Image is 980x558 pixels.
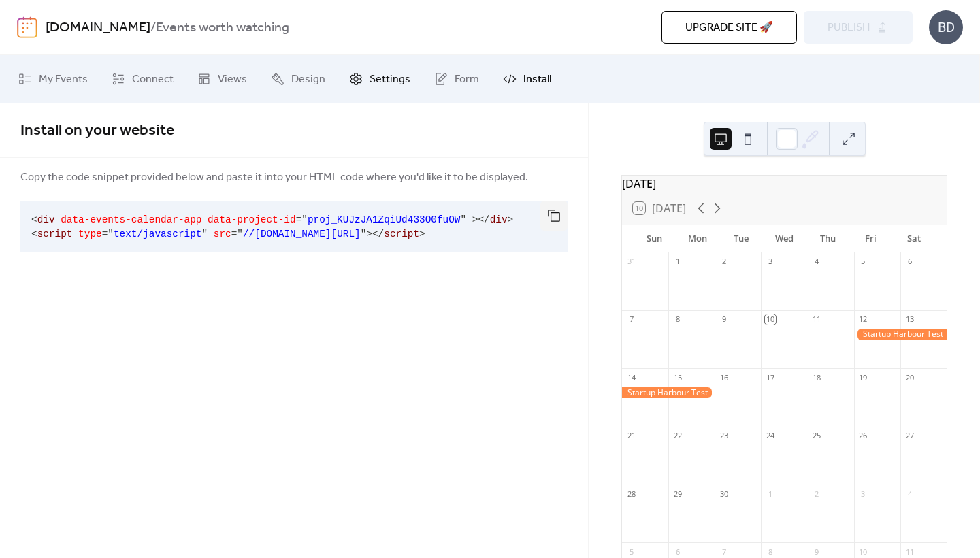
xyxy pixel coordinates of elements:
span: " [301,214,308,225]
div: 29 [672,489,683,499]
span: < [31,229,37,240]
div: 16 [719,372,729,382]
div: 19 [858,372,868,382]
div: Thu [806,225,849,252]
span: Install on your website [20,116,174,146]
span: > [366,229,372,240]
div: 5 [858,257,868,267]
span: data-project-id [208,214,296,225]
span: div [37,214,55,225]
a: [DOMAIN_NAME] [46,15,150,41]
div: 15 [672,372,683,382]
div: 30 [719,489,729,499]
div: 11 [904,546,915,557]
span: My Events [39,71,88,88]
div: 9 [812,546,822,557]
div: 6 [904,257,915,267]
span: data-events-calendar-app [61,214,201,225]
div: 24 [765,431,775,441]
a: Form [424,61,489,97]
span: //[DOMAIN_NAME][URL] [243,229,361,240]
span: script [384,229,419,240]
b: Events worth watching [156,15,289,41]
div: 20 [904,372,915,382]
a: Install [493,61,561,97]
span: Form [455,71,479,88]
div: 5 [626,546,636,557]
div: 12 [858,314,868,325]
div: 14 [626,372,636,382]
span: Install [523,71,551,88]
span: Upgrade site 🚀 [685,20,773,36]
a: Views [187,61,257,97]
a: Settings [339,61,421,97]
a: My Events [8,61,98,97]
div: 28 [626,489,636,499]
div: 10 [858,546,868,557]
div: 7 [719,546,729,557]
span: Design [291,71,325,88]
div: 17 [765,372,775,382]
div: Fri [849,225,893,252]
div: 22 [672,431,683,441]
div: 2 [812,489,822,499]
span: script [37,229,73,240]
div: 4 [812,257,822,267]
div: BD [929,10,963,44]
div: 3 [765,257,775,267]
span: " [460,214,466,225]
span: " [361,229,367,240]
div: 2 [719,257,729,267]
span: text/javascript [114,229,202,240]
span: = [296,214,302,225]
a: Design [261,61,336,97]
div: 18 [812,372,822,382]
span: Settings [370,71,410,88]
span: Views [218,71,247,88]
div: 9 [719,314,729,325]
span: </ [372,229,384,240]
div: 23 [719,431,729,441]
div: 13 [904,314,915,325]
div: Startup Harbour Test [622,387,715,399]
button: Upgrade site 🚀 [661,11,797,44]
div: Sun [633,225,676,252]
span: " [108,229,114,240]
div: Sat [892,225,936,252]
img: logo [17,16,37,38]
div: 21 [626,431,636,441]
div: 3 [858,489,868,499]
div: 25 [812,431,822,441]
span: > [419,229,425,240]
div: 11 [812,314,822,325]
div: 4 [904,489,915,499]
div: 26 [858,431,868,441]
span: proj_KUJzJA1ZqiUd433O0fuOW [308,214,461,225]
a: Connect [101,61,184,97]
div: [DATE] [622,176,947,192]
div: 1 [672,257,683,267]
div: Tue [719,225,763,252]
span: Connect [132,71,174,88]
div: 31 [626,257,636,267]
b: / [150,15,156,41]
div: 1 [765,489,775,499]
span: > [472,214,478,225]
span: div [490,214,508,225]
div: 10 [765,314,775,325]
div: Mon [676,225,720,252]
span: type [78,229,102,240]
span: " [201,229,208,240]
span: src [214,229,231,240]
span: Copy the code snippet provided below and paste it into your HTML code where you'd like it to be d... [20,169,528,186]
div: 7 [626,314,636,325]
span: = [231,229,238,240]
span: > [508,214,514,225]
span: </ [478,214,489,225]
div: 8 [672,314,683,325]
div: Startup Harbour Test [854,329,947,340]
div: 27 [904,431,915,441]
div: 8 [765,546,775,557]
span: " [237,229,243,240]
span: < [31,214,37,225]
